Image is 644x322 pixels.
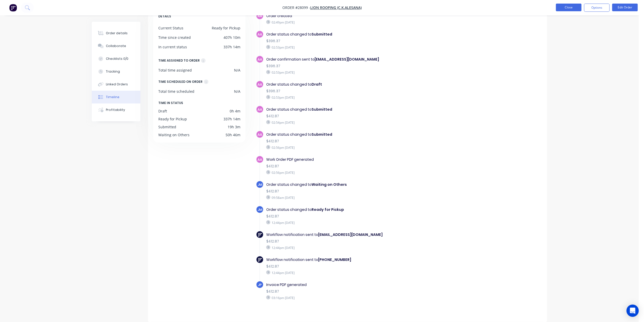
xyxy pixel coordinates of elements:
[234,89,240,94] div: N/A
[266,207,443,212] div: Order status changed to
[266,32,443,37] div: Order status changed to
[92,65,140,78] button: Tracking
[266,157,443,162] div: Work Order PDF generated
[312,207,344,212] b: Ready for Pickup
[310,5,362,10] a: Lion Roofing (C.K.Alesana)
[92,91,140,103] button: Timeline
[158,108,167,114] div: Draft
[258,107,262,112] span: AA
[9,4,17,11] img: Factory
[266,245,443,250] div: 12:44pm [DATE]
[556,4,582,11] button: Close
[258,157,262,162] span: AA
[106,95,120,99] div: Timeline
[92,27,140,40] button: Order details
[266,88,443,94] div: $396.37
[228,124,240,130] div: 19h 3m
[318,257,351,262] b: [PHONE_NUMBER]
[266,70,443,75] div: 02:53pm [DATE]
[258,32,262,37] span: AA
[266,38,443,44] div: $396.37
[106,108,125,112] div: Profitability
[158,25,183,31] div: Current Status
[312,182,347,187] b: Waiting on Others
[92,40,140,52] button: Collaborate
[266,264,443,269] div: $412.87
[226,132,240,137] div: 50h 46m
[258,282,262,287] span: JP
[158,100,183,106] span: TIME IN STATUS
[266,95,443,100] div: 02:53pm [DATE]
[158,14,171,19] span: DETAILS
[266,13,443,19] div: Order created
[258,207,262,212] span: JM
[158,67,192,73] div: Total time assigned
[266,132,443,137] div: Order status changed to
[258,82,262,87] span: AA
[266,220,443,225] div: 12:44pm [DATE]
[230,108,240,114] div: 0h 4m
[266,189,443,194] div: $412.87
[106,82,128,87] div: Linked Orders
[158,124,176,130] div: Submitted
[106,44,126,48] div: Collaborate
[92,52,140,65] button: Checklists 0/0
[266,170,443,175] div: 02:56pm [DATE]
[158,132,190,137] div: Waiting on Others
[106,31,128,36] div: Order details
[92,103,140,116] button: Profitability
[234,67,240,73] div: N/A
[266,295,443,300] div: 03:16pm [DATE]
[158,58,200,63] div: TIME ASSIGNED TO ORDER
[258,182,262,187] span: JM
[266,113,443,119] div: $412.87
[584,4,610,12] button: Options
[266,270,443,275] div: 12:44pm [DATE]
[266,239,443,244] div: $412.87
[158,116,187,122] div: Ready for Pickup
[258,132,262,137] span: AA
[266,120,443,125] div: 02:54pm [DATE]
[312,32,332,37] b: Submitted
[158,44,187,50] div: In current status
[224,35,240,40] div: 407h 10m
[266,45,443,50] div: 02:53pm [DATE]
[312,107,332,112] b: Submitted
[266,282,443,287] div: Invoice PDF generated
[158,35,191,40] div: Time since created
[282,5,310,10] span: Order #28099 -
[266,257,443,262] div: Workflow notification sent to
[312,132,332,137] b: Submitted
[266,82,443,87] div: Order status changed to
[266,289,443,294] div: $412.87
[266,164,443,169] div: $412.87
[212,25,240,31] div: Ready for Pickup
[266,214,443,219] div: $412.87
[266,145,443,150] div: 02:56pm [DATE]
[258,233,262,237] img: Factory Icon
[266,107,443,112] div: Order status changed to
[266,57,443,62] div: Order confirmation sent to
[158,79,203,85] div: TIME SCHEDULED ON ORDER
[627,305,639,317] div: Open Intercom Messenger
[224,44,240,50] div: 337h 14m
[266,195,443,200] div: 09:58am [DATE]
[92,78,140,91] button: Linked Orders
[315,57,379,62] b: [EMAIL_ADDRESS][DOMAIN_NAME]
[266,63,443,69] div: $396.37
[224,116,240,122] div: 337h 14m
[312,82,322,87] b: Draft
[266,232,443,237] div: Workflow notification sent to
[258,14,262,18] span: AA
[106,56,129,61] div: Checklists 0/0
[258,258,262,262] img: Factory Icon
[258,57,262,62] span: AA
[266,139,443,144] div: $412.87
[612,4,638,11] button: Edit Order
[106,69,120,74] div: Tracking
[266,182,443,187] div: Order status changed to
[266,20,443,25] div: 02:49pm [DATE]
[158,89,194,94] div: Total time scheduled
[318,232,383,237] b: [EMAIL_ADDRESS][DOMAIN_NAME]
